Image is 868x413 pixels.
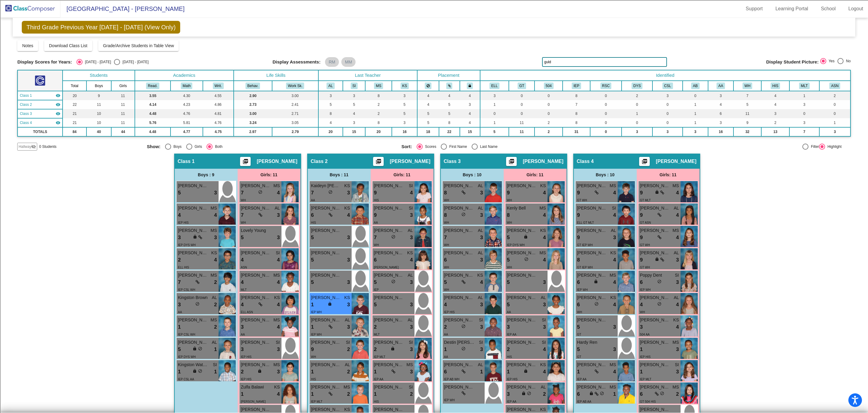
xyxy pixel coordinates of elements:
[480,81,509,91] th: English Language Learner
[2,173,866,178] div: MOVE
[639,157,650,166] button: Print Students Details
[373,157,384,166] button: Print Students Details
[563,109,590,118] td: 8
[535,127,563,136] td: 2
[20,93,32,98] span: Class 1
[789,91,819,100] td: 1
[63,100,86,109] td: 22
[86,118,111,127] td: 10
[171,127,203,136] td: 4.77
[622,81,652,91] th: Dyslexia
[708,118,733,127] td: 3
[18,91,63,100] td: Eliza Novosad - No Class Name
[535,100,563,109] td: 0
[509,81,535,91] th: Gifted and Talented
[652,109,683,118] td: 0
[733,100,761,109] td: 5
[2,101,866,107] div: Newspaper
[63,118,86,127] td: 21
[2,162,866,167] div: Home
[245,83,260,89] button: Behav.
[2,47,866,52] div: Rename
[111,109,135,118] td: 11
[257,158,297,164] span: [PERSON_NAME]
[508,158,515,167] mat-icon: picture_as_pdf
[401,144,412,149] span: Sort:
[272,91,318,100] td: 3.00
[343,127,365,136] td: 15
[2,206,866,211] div: MORE
[365,91,392,100] td: 8
[652,91,683,100] td: 3
[563,118,590,127] td: 8
[2,58,866,63] div: Delete
[460,91,480,100] td: 4
[708,100,733,109] td: 4
[63,70,135,81] th: Students
[518,83,526,89] button: GT
[2,25,866,31] div: Move To ...
[478,144,498,149] div: Last Name
[286,83,304,89] button: Work Sk.
[799,83,810,89] button: MLT
[49,43,87,48] span: Download Class List
[318,118,343,127] td: 4
[272,100,318,109] td: 2.41
[691,83,700,89] button: AB
[662,83,673,89] button: CSL
[2,167,866,173] div: CANCEL
[423,144,436,149] div: Scores
[417,70,480,81] th: Placement
[460,118,480,127] td: 4
[18,144,31,149] span: Hallway
[523,158,563,164] span: [PERSON_NAME]
[683,81,708,91] th: Adaptive Behavior
[318,109,343,118] td: 8
[766,59,818,65] span: Display Student Picture:
[574,169,637,181] div: Boys : 10
[439,109,460,118] td: 5
[318,81,343,91] th: Anna Langford
[789,109,819,118] td: 0
[192,144,202,149] div: Girls
[632,83,642,89] button: DYS
[683,127,708,136] td: 3
[111,91,135,100] td: 11
[318,70,418,81] th: Last Teacher
[590,81,622,91] th: Resource
[181,83,192,89] button: Math
[789,81,819,91] th: 2 or More
[63,109,86,118] td: 21
[171,91,203,100] td: 4.30
[480,127,509,136] td: 5
[234,109,272,118] td: 3.00
[18,100,63,109] td: D'Ann Johnson - No Class Name
[203,100,234,109] td: 4.86
[480,70,850,81] th: Identified
[506,157,517,166] button: Print Students Details
[535,109,563,118] td: 0
[392,127,417,136] td: 16
[2,96,866,101] div: Magazine
[240,157,251,166] button: Print Students Details
[2,85,866,90] div: Search for Source
[103,43,174,48] span: Grade/Archive Students in Table View
[708,109,733,118] td: 6
[441,169,504,181] div: Boys : 10
[2,178,866,184] div: New source
[789,127,819,136] td: 7
[2,36,866,41] div: Options
[343,91,365,100] td: 3
[761,127,789,136] td: 13
[39,144,56,149] span: 0 Students
[86,109,111,118] td: 10
[318,127,343,136] td: 20
[480,91,509,100] td: 3
[18,127,63,136] td: TOTALS
[2,200,866,206] div: JOURNAL
[318,91,343,100] td: 3
[63,81,86,91] th: Total
[622,109,652,118] td: 1
[2,135,866,140] div: ???
[308,169,371,181] div: Boys : 11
